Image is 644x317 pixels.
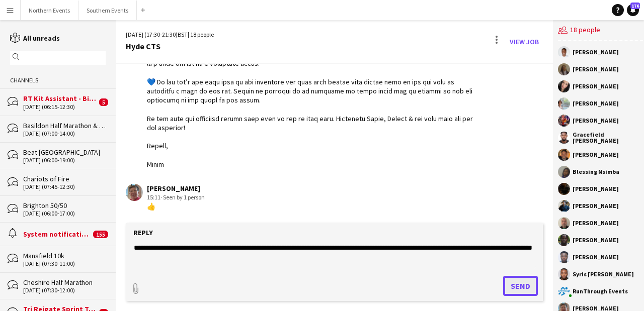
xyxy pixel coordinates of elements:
[573,288,628,294] div: RunThrough Events
[573,220,619,226] div: [PERSON_NAME]
[23,304,97,313] div: Tri Reigate Sprint Triathlon
[93,231,108,238] span: 155
[23,260,106,267] div: [DATE] (07:30-11:00)
[573,169,619,175] div: Blessing Nsimba
[630,3,640,9] span: 176
[506,34,543,50] a: View Job
[78,1,137,20] button: Southern Events
[573,254,619,260] div: [PERSON_NAME]
[23,287,106,294] div: [DATE] (07:30-12:00)
[23,251,106,260] div: Mansfield 10k
[573,132,643,144] div: Gracefield [PERSON_NAME]
[99,309,108,316] span: 1
[573,49,619,55] div: [PERSON_NAME]
[23,130,106,137] div: [DATE] (07:00-14:00)
[126,42,214,51] div: Hyde CTS
[573,118,619,124] div: [PERSON_NAME]
[23,174,106,183] div: Chariots of Fire
[147,184,205,193] div: [PERSON_NAME]
[23,157,106,164] div: [DATE] (06:00-19:00)
[21,1,78,20] button: Northern Events
[178,31,188,38] span: BST
[160,193,205,201] span: · Seen by 1 person
[147,202,205,211] div: 👍
[23,148,106,157] div: Beat [GEOGRAPHIC_DATA]
[23,278,106,287] div: Cheshire Half Marathon
[573,66,619,72] div: [PERSON_NAME]
[573,186,619,192] div: [PERSON_NAME]
[23,201,106,210] div: Brighton 50/50
[23,210,106,217] div: [DATE] (06:00-17:00)
[23,121,106,130] div: Basildon Half Marathon & Juniors
[573,305,619,311] div: [PERSON_NAME]
[23,94,97,103] div: RT Kit Assistant - Birmingham Running Festival
[573,237,619,243] div: [PERSON_NAME]
[99,98,108,106] span: 5
[23,183,106,190] div: [DATE] (07:45-12:30)
[133,228,153,237] label: Reply
[573,100,619,107] div: [PERSON_NAME]
[573,152,619,158] div: [PERSON_NAME]
[558,20,643,41] div: 18 people
[23,230,91,239] div: System notifications
[573,83,619,89] div: [PERSON_NAME]
[573,203,619,209] div: [PERSON_NAME]
[126,30,214,39] div: [DATE] (17:30-21:30) | 18 people
[573,271,634,277] div: Syris [PERSON_NAME]
[627,4,639,16] a: 176
[503,276,538,296] button: Send
[147,193,205,202] div: 15:11
[23,103,97,111] div: [DATE] (06:15-12:30)
[10,34,60,43] a: All unreads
